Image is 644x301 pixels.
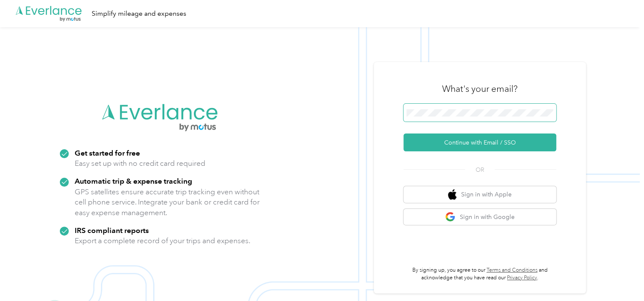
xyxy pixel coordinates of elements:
[75,158,205,169] p: Easy set up with no credit card required
[403,267,556,281] p: By signing up, you agree to our and acknowledge that you have read our .
[403,186,556,203] button: apple logoSign in with Apple
[487,267,538,273] a: Terms and Conditions
[448,189,456,200] img: apple logo
[75,176,192,185] strong: Automatic trip & expense tracking
[507,275,537,281] a: Privacy Policy
[75,236,250,246] p: Export a complete record of your trips and expenses.
[445,212,456,222] img: google logo
[75,148,140,157] strong: Get started for free
[92,9,186,19] div: Simplify mileage and expenses
[465,165,495,174] span: OR
[442,83,518,95] h3: What's your email?
[403,209,556,225] button: google logoSign in with Google
[75,226,149,235] strong: IRS compliant reports
[403,133,556,151] button: Continue with Email / SSO
[75,187,260,218] p: GPS satellites ensure accurate trip tracking even without cell phone service. Integrate your bank...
